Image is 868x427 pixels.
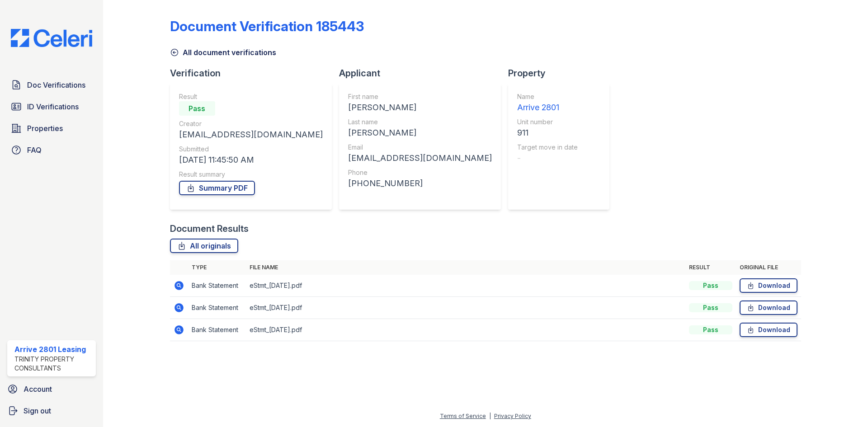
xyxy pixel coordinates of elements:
[246,260,685,275] th: File name
[27,101,79,112] span: ID Verifications
[179,170,323,179] div: Result summary
[7,119,96,137] a: Properties
[7,141,96,159] a: FAQ
[170,239,238,253] a: All originals
[170,222,249,235] div: Document Results
[179,101,215,116] div: Pass
[348,177,492,190] div: [PHONE_NUMBER]
[179,119,323,128] div: Creator
[517,117,578,127] div: Unit number
[494,413,531,419] a: Privacy Policy
[188,260,246,275] th: Type
[14,344,92,355] div: Arrive 2801 Leasing
[4,402,99,420] a: Sign out
[27,80,85,90] span: Doc Verifications
[170,47,276,58] a: All document verifications
[179,154,323,166] div: [DATE] 11:45:50 AM
[246,319,685,341] td: eStmt_[DATE].pdf
[27,145,42,155] span: FAQ
[4,29,99,47] img: CE_Logo_Blue-a8612792a0a2168367f1c8372b55b34899dd931a85d93a1a3d3e32e68fde9ad4.png
[348,92,492,101] div: First name
[179,128,323,141] div: [EMAIL_ADDRESS][DOMAIN_NAME]
[689,303,732,312] div: Pass
[517,101,578,114] div: Arrive 2801
[517,152,578,164] div: -
[517,127,578,139] div: 911
[517,143,578,152] div: Target move in date
[188,275,246,297] td: Bank Statement
[508,67,617,80] div: Property
[7,98,96,116] a: ID Verifications
[740,278,797,293] a: Download
[179,92,323,101] div: Result
[7,76,96,94] a: Doc Verifications
[170,18,364,34] div: Document Verification 185443
[188,297,246,319] td: Bank Statement
[440,413,486,419] a: Terms of Service
[740,323,797,337] a: Download
[4,380,99,398] a: Account
[489,413,491,419] div: |
[348,117,492,127] div: Last name
[740,300,797,315] a: Download
[736,260,801,275] th: Original file
[348,152,492,164] div: [EMAIL_ADDRESS][DOMAIN_NAME]
[348,127,492,139] div: [PERSON_NAME]
[517,92,578,114] a: Name Arrive 2801
[517,92,578,101] div: Name
[689,281,732,290] div: Pass
[246,297,685,319] td: eStmt_[DATE].pdf
[348,143,492,152] div: Email
[14,355,92,373] div: Trinity Property Consultants
[24,405,51,416] span: Sign out
[348,101,492,114] div: [PERSON_NAME]
[689,325,732,334] div: Pass
[179,181,255,195] a: Summary PDF
[246,275,685,297] td: eStmt_[DATE].pdf
[685,260,736,275] th: Result
[170,67,339,80] div: Verification
[188,319,246,341] td: Bank Statement
[24,384,52,394] span: Account
[179,145,323,154] div: Submitted
[339,67,508,80] div: Applicant
[27,123,63,134] span: Properties
[348,168,492,177] div: Phone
